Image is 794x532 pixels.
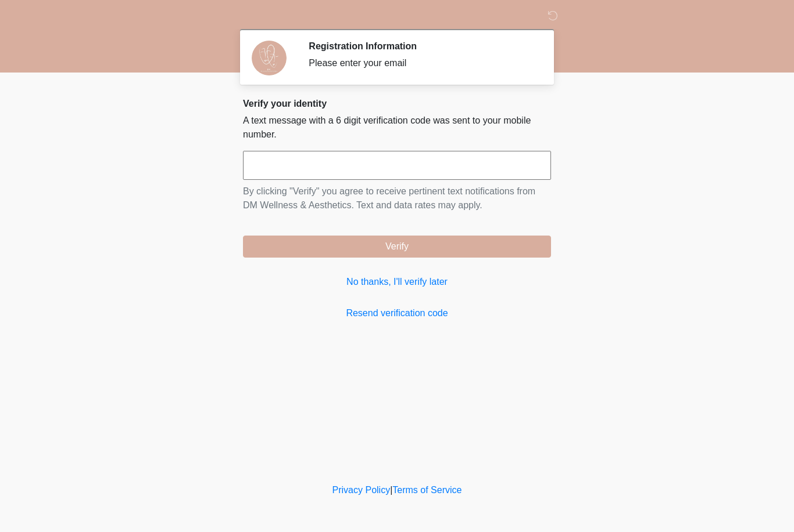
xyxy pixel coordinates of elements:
[231,9,246,23] img: DM Wellness & Aesthetics Logo
[392,485,462,495] a: Terms of Service
[332,485,391,495] a: Privacy Policy
[309,41,534,52] h2: Registration Information
[243,275,551,289] a: No thanks, I'll verify later
[309,56,534,70] div: Please enter your email
[243,98,551,109] h2: Verify your identity
[243,114,551,142] p: A text message with a 6 digit verification code was sent to your mobile number.
[243,306,551,320] a: Resend verification code
[252,41,287,75] img: Agent Avatar
[390,485,392,495] a: |
[243,184,551,212] p: By clicking "Verify" you agree to receive pertinent text notifications from DM Wellness & Aesthet...
[243,236,551,258] button: Verify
